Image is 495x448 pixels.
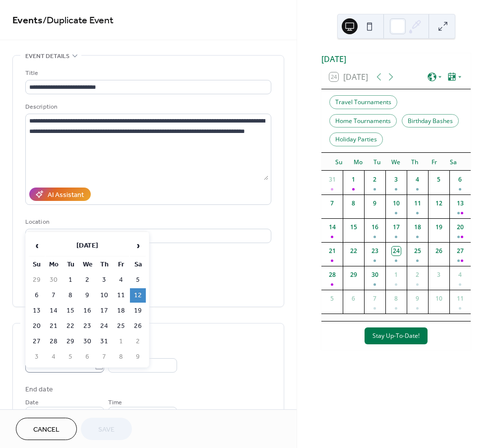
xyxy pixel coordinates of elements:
td: 21 [46,319,62,333]
div: 19 [434,223,443,232]
td: 17 [96,304,112,318]
div: 3 [434,270,443,279]
td: 9 [130,350,146,364]
td: 8 [62,288,78,303]
div: End date [25,384,53,395]
div: 24 [392,247,401,256]
td: 11 [113,288,129,303]
td: 2 [79,273,95,287]
span: ‹ [29,236,44,256]
td: 15 [62,304,78,318]
div: [DATE] [321,53,471,65]
td: 22 [62,319,78,333]
span: Time [108,397,122,408]
button: Stay Up-To-Date! [365,327,428,344]
div: 8 [349,199,358,208]
td: 1 [113,334,129,349]
div: 29 [349,270,358,279]
div: 10 [392,199,401,208]
div: AI Assistant [48,190,84,200]
div: 17 [392,223,401,232]
div: Th [406,153,425,171]
div: Description [25,102,269,112]
td: 3 [96,273,112,287]
div: 13 [456,199,465,208]
td: 29 [62,334,78,349]
td: 25 [113,319,129,333]
td: 24 [96,319,112,333]
div: 1 [392,270,401,279]
td: 18 [113,304,129,318]
th: Fr [113,257,129,272]
span: Date [25,397,39,408]
div: Mo [348,153,367,171]
span: Cancel [33,425,60,435]
div: 6 [349,294,358,303]
div: 5 [434,175,443,184]
th: We [79,257,95,272]
div: 2 [413,270,422,279]
td: 5 [130,273,146,287]
div: 11 [413,199,422,208]
th: Th [96,257,112,272]
span: Event details [25,51,69,62]
div: 7 [328,199,337,208]
td: 4 [46,350,62,364]
span: / Duplicate Event [43,11,114,30]
td: 5 [62,350,78,364]
td: 23 [79,319,95,333]
th: Tu [62,257,78,272]
td: 28 [46,334,62,349]
div: 18 [413,223,422,232]
div: Tu [368,153,386,171]
td: 6 [29,288,45,303]
div: 4 [456,270,465,279]
div: 22 [349,247,358,256]
div: 10 [434,294,443,303]
td: 14 [46,304,62,318]
div: Holiday Parties [329,132,383,146]
td: 3 [29,350,45,364]
td: 6 [79,350,95,364]
div: 6 [456,175,465,184]
th: Su [29,257,45,272]
div: 9 [413,294,422,303]
td: 30 [46,273,62,287]
div: 27 [456,247,465,256]
td: 26 [130,319,146,333]
div: 25 [413,247,422,256]
td: 7 [96,350,112,364]
div: Su [329,153,348,171]
div: 11 [456,294,465,303]
div: Fr [425,153,443,171]
td: 10 [96,288,112,303]
div: 30 [371,270,379,279]
div: 8 [392,294,401,303]
div: 28 [328,270,337,279]
div: 4 [413,175,422,184]
td: 30 [79,334,95,349]
div: 15 [349,223,358,232]
td: 29 [29,273,45,287]
div: 1 [349,175,358,184]
div: 23 [371,247,379,256]
div: 7 [371,294,379,303]
button: Cancel [16,418,77,440]
td: 20 [29,319,45,333]
td: 19 [130,304,146,318]
div: Sa [444,153,463,171]
div: 5 [328,294,337,303]
span: › [130,236,145,256]
td: 2 [130,334,146,349]
th: [DATE] [46,235,129,256]
div: 21 [328,247,337,256]
th: Mo [46,257,62,272]
td: 27 [29,334,45,349]
td: 31 [96,334,112,349]
th: Sa [130,257,146,272]
td: 16 [79,304,95,318]
div: 16 [371,223,379,232]
div: Title [25,68,269,78]
td: 13 [29,304,45,318]
div: 2 [371,175,379,184]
